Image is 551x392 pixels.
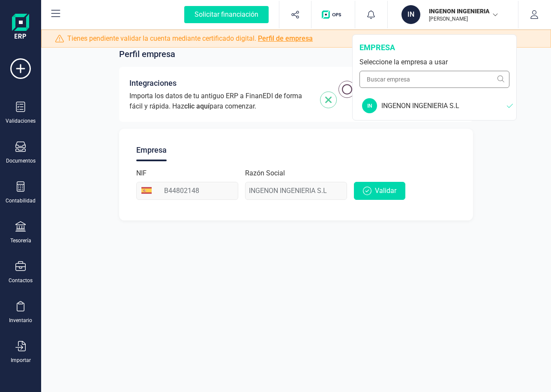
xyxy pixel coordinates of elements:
[9,277,33,284] div: Contactos
[359,42,509,54] div: empresa
[322,10,344,19] img: Logo de OPS
[6,197,36,204] div: Contabilidad
[429,15,497,22] p: [PERSON_NAME]
[184,6,269,23] div: Solicitar financiación
[354,182,405,200] button: Validar
[67,33,313,44] span: Tienes pendiente validar la cuenta mediante certificado digital.
[129,77,177,89] span: Integraciones
[6,157,36,164] div: Documentos
[320,81,448,109] img: integrations-img
[359,71,509,88] input: Buscar empresa
[174,1,279,28] button: Solicitar financiación
[184,102,210,110] span: clic aquí
[429,7,497,15] p: INGENON INGENIERIA S.L
[10,237,31,244] div: Tesorería
[9,317,32,324] div: Inventario
[11,357,31,364] div: Importar
[375,186,396,196] span: Validar
[362,98,377,113] div: IN
[119,48,175,60] span: Perfil empresa
[317,1,350,28] button: Logo de OPS
[245,168,285,178] label: Razón Social
[136,168,147,178] label: NIF
[381,101,507,111] div: INGENON INGENIERIA S.L
[12,14,29,41] img: Logo Finanedi
[136,139,167,161] div: Empresa
[129,91,310,112] span: Importa los datos de tu antiguo ERP a FinanEDI de forma fácil y rápida. Haz para comenzar.
[6,118,36,124] div: Validaciones
[359,57,509,67] div: Seleccione la empresa a usar
[401,5,420,24] div: IN
[258,34,313,42] a: Perfil de empresa
[398,1,508,28] button: ININGENON INGENIERIA S.L[PERSON_NAME]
